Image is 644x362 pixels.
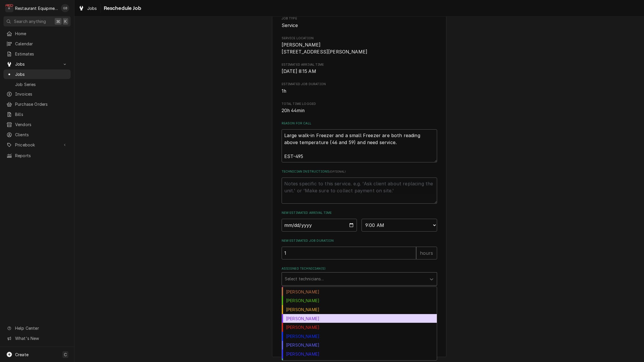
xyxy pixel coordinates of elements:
[3,99,71,109] a: Purchase Orders
[282,36,437,55] div: Service Location
[282,42,368,55] span: [PERSON_NAME] [STREET_ADDRESS][PERSON_NAME]
[15,121,68,128] span: Vendors
[3,29,71,38] a: Home
[61,4,69,12] div: GB
[282,88,437,95] span: Estimated Job Duration
[282,239,437,243] label: New Estimated Job Duration
[15,61,59,67] span: Jobs
[3,323,71,333] a: Go to Help Center
[3,80,71,89] a: Job Series
[14,18,46,24] span: Search anything
[3,140,71,150] a: Go to Pricebook
[15,5,58,11] div: Restaurant Equipment Diagnostics
[282,62,437,67] span: Estimated Arrival Time
[282,305,437,314] div: [PERSON_NAME]
[282,16,437,29] div: Job Type
[282,102,437,114] div: Total Time Logged
[3,120,71,129] a: Vendors
[282,16,437,21] span: Job Type
[282,314,437,323] div: [PERSON_NAME]
[3,151,71,160] a: Reports
[282,42,437,55] span: Service Location
[282,36,437,41] span: Service Location
[282,266,437,271] label: Assigned Technician(s)
[282,69,316,74] span: [DATE] 8:15 AM
[15,91,68,97] span: Invoices
[15,142,59,148] span: Pricebook
[282,219,357,232] input: Date
[282,121,437,162] div: Reason For Call
[3,89,71,99] a: Invoices
[3,16,71,26] button: Search anything⌘K
[64,18,67,24] span: K
[282,102,437,106] span: Total Time Logged
[282,169,437,174] label: Technician Instructions
[282,62,437,75] div: Estimated Arrival Time
[15,41,68,47] span: Calendar
[282,68,437,75] span: Estimated Arrival Time
[15,31,68,37] span: Home
[3,49,71,59] a: Estimates
[282,211,437,215] label: New Estimated Arrival Time
[15,335,67,341] span: What's New
[64,352,67,358] span: C
[61,4,69,12] div: Gary Beaver's Avatar
[362,219,437,232] select: Time Select
[15,132,68,138] span: Clients
[15,352,28,357] span: Create
[3,130,71,139] a: Clients
[15,325,67,331] span: Help Center
[15,81,68,87] span: Job Series
[329,170,346,173] span: ( optional )
[282,169,437,203] div: Technician Instructions
[282,107,437,114] span: Total Time Logged
[282,323,437,332] div: [PERSON_NAME]
[282,296,437,305] div: [PERSON_NAME]
[282,23,298,28] span: Service
[282,341,437,350] div: [PERSON_NAME]
[56,18,60,24] span: ⌘
[5,4,13,12] div: Restaurant Equipment Diagnostics's Avatar
[282,332,437,341] div: [PERSON_NAME]
[3,334,71,343] a: Go to What's New
[282,82,437,94] div: Estimated Job Duration
[282,350,437,359] div: [PERSON_NAME]
[3,110,71,119] a: Bills
[87,5,97,11] span: Jobs
[3,39,71,49] a: Calendar
[282,82,437,87] span: Estimated Job Duration
[3,59,71,69] a: Go to Jobs
[5,4,13,12] div: R
[15,71,68,77] span: Jobs
[282,239,437,259] div: New Estimated Job Duration
[282,22,437,29] span: Job Type
[282,211,437,231] div: New Estimated Arrival Time
[416,247,437,259] div: hours
[102,4,141,12] span: Reschedule Job
[282,266,437,285] div: Assigned Technician(s)
[15,111,68,117] span: Bills
[76,3,99,13] a: Jobs
[282,129,437,162] textarea: Large walk-in Freezer and a small Freezer are both reading above temperature (46 and 59) and need...
[3,69,71,79] a: Jobs
[282,88,286,94] span: 1h
[15,153,68,159] span: Reports
[15,101,68,107] span: Purchase Orders
[282,121,437,126] label: Reason For Call
[282,108,305,113] span: 20h 44min
[15,51,68,57] span: Estimates
[282,287,437,296] div: [PERSON_NAME]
